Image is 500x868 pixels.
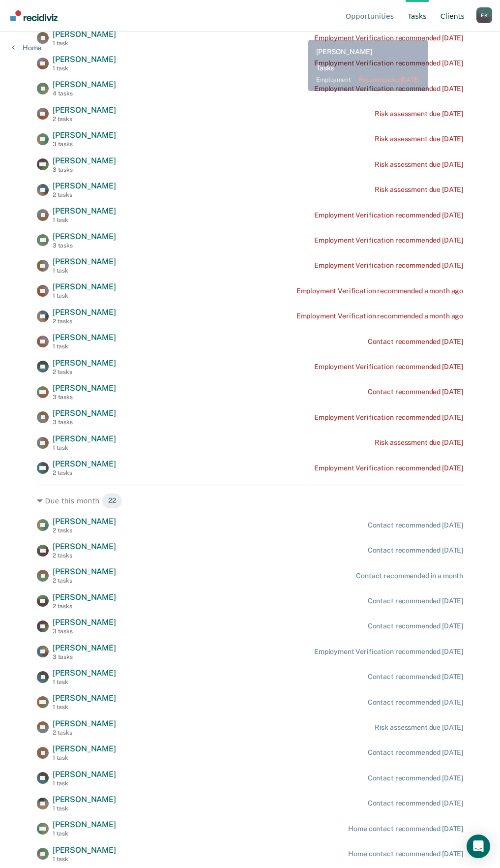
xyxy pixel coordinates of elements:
[314,464,463,472] div: Employment Verification recommended [DATE]
[12,43,41,52] a: Home
[53,693,116,703] span: [PERSON_NAME]
[53,282,116,291] span: [PERSON_NAME]
[53,358,116,368] span: [PERSON_NAME]
[314,413,463,422] div: Employment Verification recommended [DATE]
[53,856,116,863] div: 1 task
[53,141,116,148] div: 3 tasks
[53,267,116,274] div: 1 task
[314,211,463,219] div: Employment Verification recommended [DATE]
[53,603,116,610] div: 2 tasks
[53,116,116,123] div: 2 tasks
[53,130,116,140] span: [PERSON_NAME]
[53,577,116,584] div: 2 tasks
[53,820,116,829] span: [PERSON_NAME]
[368,748,463,757] div: Contact recommended [DATE]
[53,704,116,711] div: 1 task
[53,517,116,526] span: [PERSON_NAME]
[368,673,463,681] div: Contact recommended [DATE]
[53,643,116,652] span: [PERSON_NAME]
[53,369,116,375] div: 2 tasks
[53,90,116,97] div: 4 tasks
[53,592,116,602] span: [PERSON_NAME]
[314,648,463,656] div: Employment Verification recommended [DATE]
[53,181,116,190] span: [PERSON_NAME]
[314,59,463,67] div: Employment Verification recommended [DATE]
[356,572,463,580] div: Contact recommended in a month
[53,770,116,779] span: [PERSON_NAME]
[53,105,116,115] span: [PERSON_NAME]
[375,186,463,194] div: Risk assessment due [DATE]
[53,567,116,576] span: [PERSON_NAME]
[53,628,116,635] div: 3 tasks
[53,780,116,787] div: 1 task
[53,343,116,350] div: 1 task
[53,795,116,804] span: [PERSON_NAME]
[53,469,116,476] div: 2 tasks
[53,318,116,325] div: 2 tasks
[53,459,116,468] span: [PERSON_NAME]
[368,597,463,605] div: Contact recommended [DATE]
[53,719,116,728] span: [PERSON_NAME]
[314,261,463,270] div: Employment Verification recommended [DATE]
[375,160,463,169] div: Risk assessment due [DATE]
[53,383,116,393] span: [PERSON_NAME]
[53,242,116,249] div: 3 tasks
[53,679,116,685] div: 1 task
[53,653,116,660] div: 3 tasks
[53,65,116,72] div: 1 task
[53,333,116,342] span: [PERSON_NAME]
[53,156,116,165] span: [PERSON_NAME]
[53,552,116,559] div: 2 tasks
[348,825,463,833] div: Home contact recommended [DATE]
[368,338,463,346] div: Contact recommended [DATE]
[53,308,116,317] span: [PERSON_NAME]
[53,166,116,173] div: 3 tasks
[314,85,463,93] div: Employment Verification recommended [DATE]
[375,135,463,143] div: Risk assessment due [DATE]
[10,10,58,21] img: Recidiviz
[53,830,116,837] div: 1 task
[476,7,492,23] div: E K
[53,618,116,627] span: [PERSON_NAME]
[53,206,116,216] span: [PERSON_NAME]
[53,232,116,241] span: [PERSON_NAME]
[53,191,116,198] div: 2 tasks
[368,521,463,529] div: Contact recommended [DATE]
[53,217,116,223] div: 1 task
[53,542,116,551] span: [PERSON_NAME]
[53,419,116,426] div: 3 tasks
[368,622,463,630] div: Contact recommended [DATE]
[102,493,122,509] span: 22
[314,34,463,42] div: Employment Verification recommended [DATE]
[296,287,463,295] div: Employment Verification recommended a month ago
[375,110,463,118] div: Risk assessment due [DATE]
[53,394,116,401] div: 3 tasks
[53,408,116,418] span: [PERSON_NAME]
[53,527,116,534] div: 2 tasks
[53,754,116,761] div: 1 task
[476,7,492,23] button: Profile dropdown button
[368,698,463,707] div: Contact recommended [DATE]
[53,40,116,47] div: 1 task
[53,444,116,451] div: 1 task
[368,774,463,782] div: Contact recommended [DATE]
[296,312,463,320] div: Employment Verification recommended a month ago
[53,292,116,299] div: 1 task
[53,434,116,443] span: [PERSON_NAME]
[53,30,116,39] span: [PERSON_NAME]
[53,668,116,678] span: [PERSON_NAME]
[368,546,463,555] div: Contact recommended [DATE]
[37,493,463,509] div: Due this month 22
[53,845,116,855] span: [PERSON_NAME]
[53,744,116,753] span: [PERSON_NAME]
[314,236,463,245] div: Employment Verification recommended [DATE]
[375,723,463,732] div: Risk assessment due [DATE]
[467,835,490,858] div: Open Intercom Messenger
[53,257,116,266] span: [PERSON_NAME]
[53,729,116,736] div: 2 tasks
[53,80,116,89] span: [PERSON_NAME]
[368,388,463,396] div: Contact recommended [DATE]
[314,363,463,371] div: Employment Verification recommended [DATE]
[53,805,116,812] div: 1 task
[368,799,463,807] div: Contact recommended [DATE]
